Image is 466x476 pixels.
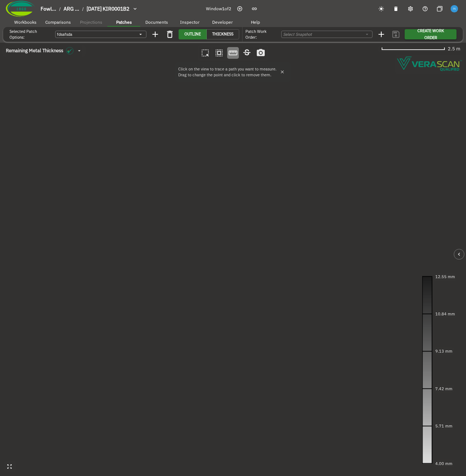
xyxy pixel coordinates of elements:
text: 10.84 mm [435,311,455,316]
li: / [82,6,84,12]
span: Developer [212,19,233,25]
button: thickness [206,29,239,39]
p: Click on the view to trace a path you want to measure. Drag to change the point and click to remo... [178,66,277,78]
span: Patches [116,19,132,25]
img: Verascope qualified watermark [397,57,462,71]
text: 9.13 mm [435,349,452,354]
span: fdsafsda [57,32,72,37]
button: outline [179,29,207,39]
img: icon in the dropdown [66,47,73,54]
span: Comparisons [45,19,71,25]
span: Remaining Metal Thickness [6,48,63,54]
span: 2.5 m [448,45,460,53]
span: Selected Patch Options: [9,28,52,41]
img: Company Logo [6,1,35,17]
span: outline [184,31,201,38]
text: 5.71 mm [435,423,452,429]
span: Window 1 of 2 [206,5,231,12]
span: Help [251,19,260,25]
span: Create Work Order [410,27,451,42]
span: Workbooks [14,19,37,25]
span: Documents [145,19,168,25]
span: Inspector [180,19,199,25]
button: breadcrumb [38,3,144,15]
span: Fowl... [41,5,56,12]
nav: breadcrumb [41,5,129,13]
text: 4.00 mm [435,461,452,466]
span: [DATE] KIR0001B2 [87,5,129,12]
li: / [59,6,61,12]
img: f6ffcea323530ad0f5eeb9c9447a59c5 [451,5,458,12]
text: 7.42 mm [435,386,452,391]
button: Create Work Order [405,29,457,39]
text: 12.55 mm [435,274,455,279]
i: Select Snapshot [283,32,312,37]
span: Patch Work Order: [245,28,278,41]
span: ARG ... [64,5,79,12]
span: thickness [212,31,233,38]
